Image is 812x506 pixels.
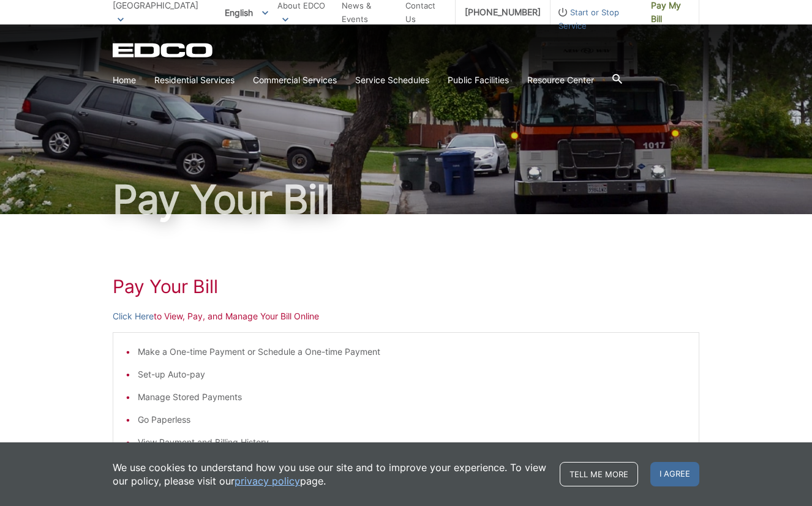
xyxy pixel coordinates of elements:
[560,462,638,486] a: Tell me more
[138,390,686,404] li: Manage Stored Payments
[154,73,235,87] a: Residential Services
[138,345,686,359] li: Make a One-time Payment or Schedule a One-time Payment
[113,275,699,297] h1: Pay Your Bill
[216,2,277,23] span: English
[113,310,699,323] p: to View, Pay, and Manage Your Bill Online
[113,180,699,219] h1: Pay Your Bill
[138,436,686,449] li: View Payment and Billing History
[235,474,300,488] a: privacy policy
[138,413,686,426] li: Go Paperless
[650,462,699,486] span: I agree
[113,461,547,488] p: We use cookies to understand how you use our site and to improve your experience. To view our pol...
[113,310,154,323] a: Click Here
[448,73,509,87] a: Public Facilities
[253,73,337,87] a: Commercial Services
[355,73,429,87] a: Service Schedules
[527,73,594,87] a: Resource Center
[138,368,686,381] li: Set-up Auto-pay
[113,43,214,58] a: EDCD logo. Return to the homepage.
[113,73,136,87] a: Home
